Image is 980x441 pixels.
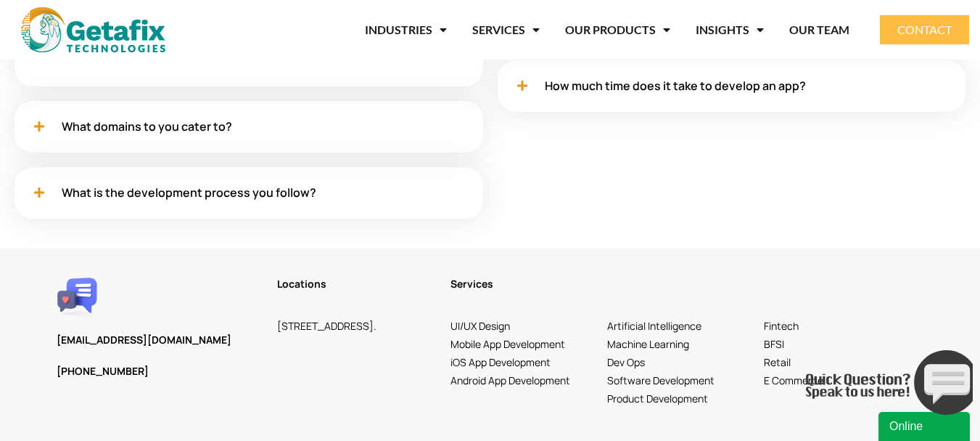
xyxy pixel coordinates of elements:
a: iOS App Development [450,355,551,369]
div: How much time does it take to develop an app? [498,60,966,112]
a: Machine Learning [607,337,689,351]
a: INSIGHTS [696,13,764,46]
span: CONTACT [897,24,952,36]
a: OUR TEAM [789,13,849,46]
h3: Services [450,275,921,293]
nav: Menu [194,13,850,46]
a: [PHONE_NUMBER] [57,364,149,378]
a: Artificial Intelligence [607,319,701,333]
a: Software Development [607,373,715,387]
a: What is the development process you follow? [62,185,316,201]
a: E Commerce [764,373,823,387]
a: Fintech [764,319,799,333]
a: How much time does it take to develop an app? [545,78,806,94]
div: What is the development process you follow? [15,167,483,219]
img: Chat attention grabber [6,6,178,70]
h3: [STREET_ADDRESS]. [277,317,436,335]
div: What domains to you cater to? [15,101,483,153]
a: BFSI [764,337,784,351]
a: CONTACT [880,15,969,44]
a: [EMAIL_ADDRESS][DOMAIN_NAME] [57,333,231,347]
a: UI/UX Design [450,319,510,333]
iframe: chat widget [878,409,973,441]
a: INDUSTRIES [365,13,447,46]
a: What domains to you cater to? [62,118,232,134]
a: Mobile App Development [450,337,565,351]
a: SERVICES [472,13,540,46]
a: Android App Development [450,373,570,387]
a: Dev Ops [607,355,645,369]
iframe: chat widget [800,344,973,421]
h3: Locations [277,275,436,293]
a: OUR PRODUCTS [565,13,670,46]
img: web and mobile application development company [21,7,165,52]
a: Product Development [607,392,708,405]
a: Retail [764,355,791,369]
